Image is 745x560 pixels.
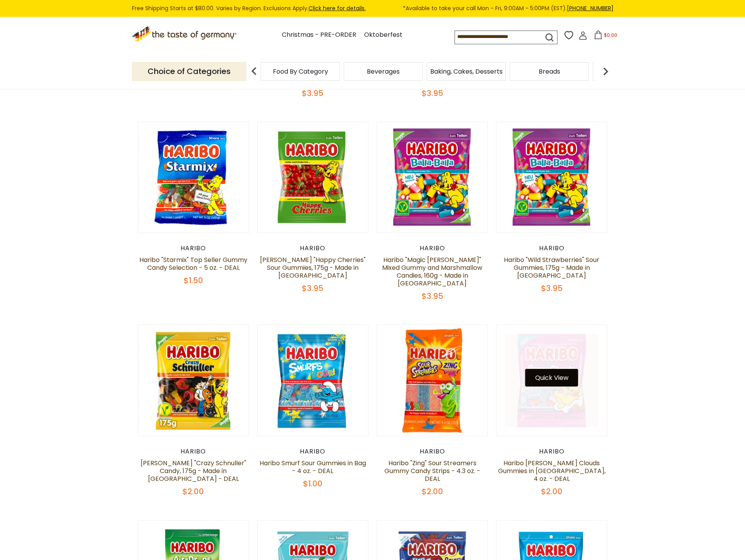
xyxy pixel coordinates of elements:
[257,244,369,252] div: Haribo
[403,4,613,13] span: *Available to take your call Mon - Fri, 9:00AM - 5:00PM (EST).
[302,88,323,99] span: $3.95
[496,122,607,233] img: Haribo
[138,244,249,252] div: Haribo
[422,291,443,302] span: $3.95
[132,62,246,81] p: Choice of Categories
[308,4,366,12] a: Click here for details.
[258,325,368,436] img: Haribo
[184,275,203,286] span: $1.50
[422,486,443,497] span: $2.00
[302,283,323,294] span: $3.95
[498,459,606,483] a: Haribo [PERSON_NAME] Clouds Gummies in [GEOGRAPHIC_DATA], 4 oz. - DEAL
[496,325,607,436] img: Haribo
[377,244,488,252] div: Haribo
[367,69,400,74] a: Beverages
[422,88,443,99] span: $3.95
[260,255,366,280] a: [PERSON_NAME] "Happy Cherries" Sour Gummies, 175g - Made in [GEOGRAPHIC_DATA]
[598,63,613,79] img: next arrow
[541,283,563,294] span: $3.95
[525,369,578,387] button: Quick View
[377,448,488,455] div: Haribo
[496,448,608,455] div: Haribo
[282,30,356,40] a: Christmas - PRE-ORDER
[141,459,246,483] a: [PERSON_NAME] "Crazy Schnuller" Candy, 175g - Made in [GEOGRAPHIC_DATA] - DEAL
[541,486,563,497] span: $2.00
[589,31,622,42] button: $0.00
[364,30,402,40] a: Oktoberfest
[139,255,247,272] a: Haribo "Starmix" Top Seller Gummy Candy Selection - 5 oz. - DEAL
[567,4,613,12] a: [PHONE_NUMBER]
[132,4,613,13] div: Free Shipping Starts at $80.00. Varies by Region. Exclusions Apply.
[384,459,480,483] a: Haribo "Zing" Sour Streamers Gummy Candy Strips - 4.3 oz. - DEAL
[377,122,488,233] img: Haribo
[257,448,369,455] div: Haribo
[182,486,204,497] span: $2.00
[377,325,488,436] img: Haribo
[138,448,249,455] div: Haribo
[138,122,249,233] img: Haribo
[539,69,560,74] a: Breads
[258,122,368,233] img: Haribo
[273,69,328,74] a: Food By Category
[246,63,262,79] img: previous arrow
[604,32,617,38] span: $0.00
[260,459,366,475] a: Haribo Smurf Sour Gummies in Bag - 4 oz. - DEAL
[430,69,503,74] a: Baking, Cakes, Desserts
[382,255,482,288] a: Haribo "Magic [PERSON_NAME]" Mixed Gummy and Marshmallow Candies, 160g - Made in [GEOGRAPHIC_DATA]
[303,478,323,489] span: $1.00
[138,325,249,436] img: Haribo
[504,255,599,280] a: Haribo "Wild Strawberries" Sour Gummies, 175g - Made in [GEOGRAPHIC_DATA]
[496,244,608,252] div: Haribo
